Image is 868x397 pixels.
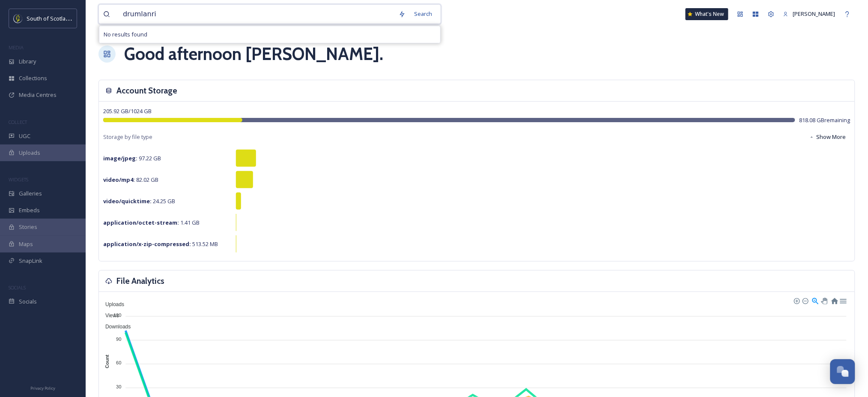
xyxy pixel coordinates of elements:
[19,206,40,214] span: Embeds
[9,176,28,183] span: WIDGETS
[410,6,436,22] div: Search
[19,240,33,248] span: Maps
[103,240,191,248] strong: application/x-zip-compressed :
[19,149,40,157] span: Uploads
[19,189,42,198] span: Galleries
[830,359,855,384] button: Open Chat
[831,297,838,304] div: Reset Zoom
[103,154,137,162] strong: image/jpeg :
[103,176,158,183] span: 82.02 GB
[99,301,124,307] span: Uploads
[116,384,121,389] tspan: 30
[805,129,850,145] button: Show More
[793,298,799,304] div: Zoom In
[779,6,840,22] a: [PERSON_NAME]
[103,176,135,183] strong: video/mp4 :
[19,74,47,82] span: Collections
[799,116,850,124] span: 818.08 GB remaining
[103,197,152,205] strong: video/quicktime :
[103,133,152,141] span: Storage by file type
[103,154,161,162] span: 97.22 GB
[19,223,37,231] span: Stories
[19,298,37,306] span: Socials
[113,313,121,318] tspan: 120
[19,132,30,140] span: UGC
[116,337,121,342] tspan: 90
[19,91,57,99] span: Media Centres
[103,219,200,226] span: 1.41 GB
[30,382,55,393] a: Privacy Policy
[116,361,121,366] tspan: 60
[104,355,110,368] text: Count
[30,385,55,391] span: Privacy Policy
[9,44,24,51] span: MEDIA
[124,41,383,67] h1: Good afternoon [PERSON_NAME] .
[116,275,164,287] h3: File Analytics
[19,57,36,66] span: Library
[14,14,22,23] img: images.jpeg
[821,298,826,303] div: Panning
[99,313,119,319] span: Views
[103,219,179,226] strong: application/octet-stream :
[119,5,394,24] input: Search your library
[103,197,175,205] span: 24.25 GB
[99,324,131,330] span: Downloads
[839,297,847,304] div: Menu
[9,119,27,125] span: COLLECT
[686,8,728,20] a: What's New
[27,14,124,22] span: South of Scotland Destination Alliance
[103,240,218,248] span: 513.52 MB
[19,257,42,265] span: SnapLink
[104,30,147,39] span: No results found
[811,297,819,304] div: Selection Zoom
[116,84,177,97] h3: Account Storage
[9,284,26,291] span: SOCIALS
[103,107,152,115] span: 205.92 GB / 1024 GB
[793,10,835,18] span: [PERSON_NAME]
[802,298,808,304] div: Zoom Out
